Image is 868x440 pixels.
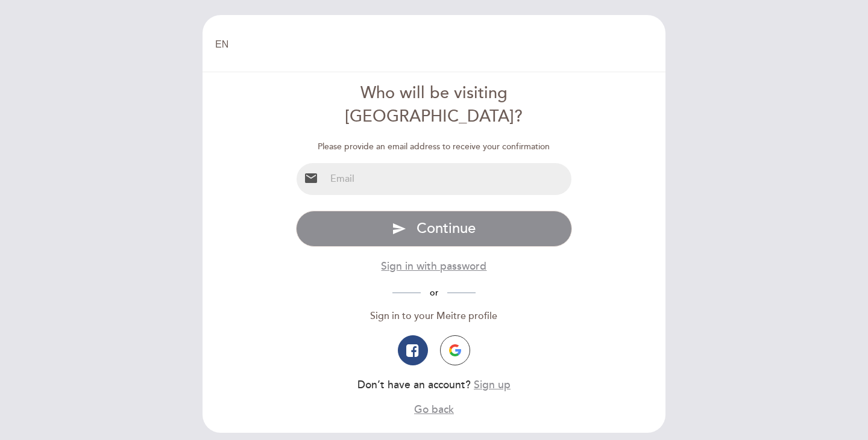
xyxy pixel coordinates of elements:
[417,220,476,237] span: Continue
[296,141,573,153] div: Please provide an email address to receive your confirmation
[296,309,573,323] div: Sign in to your Meitre profile
[357,379,471,391] span: Don’t have an account?
[296,211,573,247] button: send Continue
[449,344,461,356] img: icon-google.png
[381,259,486,274] button: Sign in with password
[392,222,406,236] i: send
[414,402,454,417] button: Go back
[304,171,318,185] i: email
[325,163,572,195] input: Email
[474,377,511,392] button: Sign up
[421,288,447,298] span: or
[296,82,573,129] div: Who will be visiting [GEOGRAPHIC_DATA]?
